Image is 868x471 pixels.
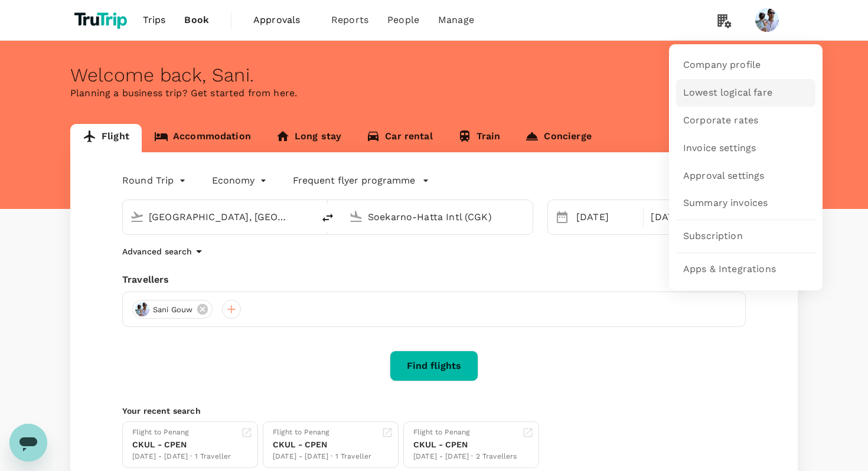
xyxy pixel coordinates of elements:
[524,215,527,218] button: Open
[676,223,815,250] a: Subscription
[676,135,815,162] a: Invoice settings
[132,427,231,439] div: Flight to Penang
[331,13,368,27] span: Reports
[676,256,815,283] a: Apps & Integrations
[132,300,213,319] div: Sani Gouw
[143,13,166,27] span: Trips
[146,304,200,316] span: Sani Gouw
[683,230,743,243] span: Subscription
[676,107,815,135] a: Corporate rates
[683,86,772,100] span: Lowest logical fare
[70,7,133,33] img: TruTrip logo
[122,244,206,259] button: Advanced search
[413,439,517,451] div: CKUL - CPEN
[314,204,342,232] button: delete
[572,205,641,229] div: [DATE]
[676,79,815,107] a: Lowest logical fare
[142,124,263,152] a: Accommodation
[70,86,798,100] p: Planning a business trip? Get started from here.
[390,351,478,381] button: Find flights
[368,208,508,226] input: Going to
[646,205,715,229] div: [DATE]
[149,208,289,226] input: Depart from
[683,263,776,276] span: Apps & Integrations
[676,189,815,217] a: Summary invoices
[305,215,308,218] button: Open
[683,169,765,183] span: Approval settings
[683,114,758,127] span: Corporate rates
[122,273,746,287] div: Travellers
[293,174,415,188] p: Frequent flyer programme
[676,162,815,190] a: Approval settings
[413,427,517,439] div: Flight to Penang
[135,302,149,316] img: avatar-6695f0dd85a4d.png
[273,451,371,463] div: [DATE] - [DATE] · 1 Traveller
[413,451,517,463] div: [DATE] - [DATE] · 2 Travellers
[755,8,779,32] img: Sani Gouw
[132,451,231,463] div: [DATE] - [DATE] · 1 Traveller
[676,51,815,79] a: Company profile
[70,124,142,152] a: Flight
[354,124,445,152] a: Car rental
[9,424,47,462] iframe: Button to launch messaging window
[184,13,209,27] span: Book
[273,427,371,439] div: Flight to Penang
[122,171,188,190] div: Round Trip
[513,124,603,152] a: Concierge
[122,246,192,257] p: Advanced search
[683,142,756,155] span: Invoice settings
[387,13,419,27] span: People
[293,174,429,188] button: Frequent flyer programme
[683,197,768,210] span: Summary invoices
[263,124,354,152] a: Long stay
[273,439,371,451] div: CKUL - CPEN
[212,171,269,190] div: Economy
[438,13,474,27] span: Manage
[445,124,513,152] a: Train
[132,439,231,451] div: CKUL - CPEN
[70,64,798,86] div: Welcome back , Sani .
[122,405,746,417] p: Your recent search
[683,58,761,72] span: Company profile
[253,13,312,27] span: Approvals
